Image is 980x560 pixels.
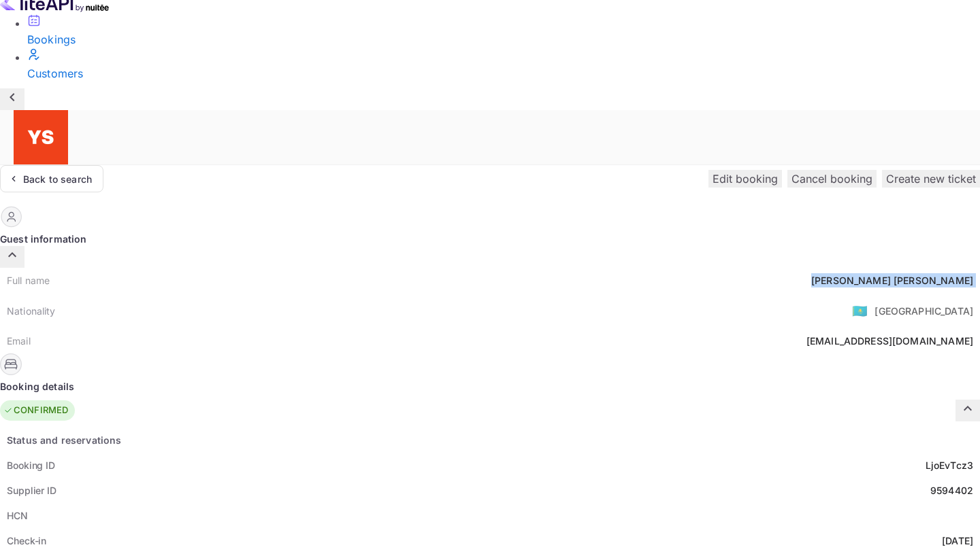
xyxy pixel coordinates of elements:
[811,273,973,287] div: [PERSON_NAME] [PERSON_NAME]
[926,458,973,472] div: LjoEvTcz3
[7,508,28,523] div: HCN
[930,483,973,497] div: 9594402
[7,433,121,447] div: Status and reservations
[3,404,68,417] div: CONFIRMED
[23,172,92,186] div: Back to search
[7,483,56,497] div: Supplier ID
[7,334,31,348] div: Email
[7,304,56,318] div: Nationality
[942,533,973,548] div: [DATE]
[27,65,980,82] div: Customers
[708,170,782,188] button: Edit booking
[7,533,46,548] div: Check-in
[27,31,980,48] div: Bookings
[14,110,68,164] img: Yandex Support
[7,458,55,472] div: Booking ID
[852,298,868,323] span: United States
[787,170,877,188] button: Cancel booking
[27,14,980,48] a: Bookings
[806,334,973,348] div: [EMAIL_ADDRESS][DOMAIN_NAME]
[7,273,50,287] div: Full name
[875,304,973,318] div: [GEOGRAPHIC_DATA]
[27,48,980,82] a: Customers
[882,170,980,188] button: Create new ticket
